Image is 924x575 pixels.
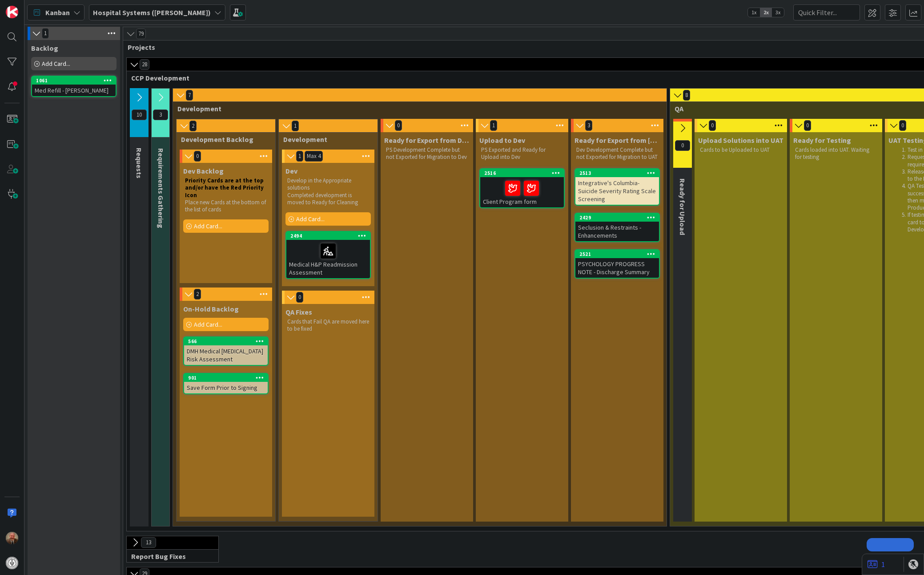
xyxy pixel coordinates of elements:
[490,120,497,131] span: 1
[194,222,222,230] span: Add Card...
[141,537,156,548] span: 13
[93,8,211,17] b: Hospital Systems ([PERSON_NAME])
[579,215,659,221] div: 2429
[574,213,660,242] a: 2429Seclusion & Restraints - Enhancements
[6,557,18,569] img: avatar
[189,121,197,131] span: 2
[287,318,369,333] p: Cards that Fail QA are moved here to be fixed
[395,120,402,131] span: 0
[285,308,312,316] span: QA Fixes
[32,77,116,85] div: 1061
[479,136,525,145] span: Upload to Dev
[296,215,325,223] span: Add Card...
[575,250,659,278] div: 2521PSYCHOLOGY PROGRESS NOTE - Discharge Summary
[575,169,659,205] div: 2513Integrative's Columbia-Suicide Severity Rating Scale Screening
[484,170,564,176] div: 2516
[181,135,264,144] span: Development Backlog
[184,337,268,345] div: 566
[36,77,116,84] div: 1061
[575,214,659,241] div: 2429Seclusion & Restraints - Enhancements
[184,374,268,382] div: 901
[287,192,369,207] p: Completed development is moved to Ready for Cleaning
[575,214,659,222] div: 2429
[132,109,147,120] span: 10
[286,240,370,278] div: Medical H&P Readmission Assessment
[184,382,268,393] div: Save Form Prior to Signing
[290,233,370,239] div: 2494
[42,60,70,68] span: Add Card...
[793,4,860,20] input: Quick Filter...
[188,375,268,381] div: 901
[31,76,117,97] a: 1061Med Refill - [PERSON_NAME]
[795,146,877,161] p: Cards loaded into UAT. Waiting for testing
[576,146,658,161] p: Dev Development Complete but not Exported for Migration to UAT
[31,44,58,53] span: Backlog
[574,136,660,145] span: Ready for Export from Dev
[575,250,659,258] div: 2521
[183,373,269,394] a: 901Save Form Prior to Signing
[384,136,470,145] span: Ready for Export from DevPS
[177,104,655,113] span: Development
[899,120,906,131] span: 0
[286,232,370,278] div: 2494Medical H&P Readmission Assessment
[153,109,168,120] span: 3
[748,8,760,17] span: 1x
[480,177,564,207] div: Client Program form
[386,146,468,161] p: PS Development Complete but not Exported for Migration to Dev
[480,169,564,177] div: 2516
[32,77,116,96] div: 1061Med Refill - [PERSON_NAME]
[183,304,239,313] span: On-Hold Backlog
[678,178,687,235] span: Ready for Upload
[700,146,782,154] p: Cards to be Uploaded to UAT
[709,120,716,131] span: 0
[157,148,165,228] span: Requirements Gathering
[183,166,224,175] span: Dev Backlog
[292,121,299,131] span: 1
[868,559,885,570] a: 1
[6,532,18,544] img: JS
[184,337,268,365] div: 566DMH Medical [MEDICAL_DATA] Risk Assessment
[283,135,366,144] span: Development
[579,251,659,257] div: 2521
[131,552,207,561] span: Report Bug Fixes
[479,168,565,208] a: 2516Client Program form
[184,345,268,365] div: DMH Medical [MEDICAL_DATA] Risk Assessment
[285,166,297,175] span: Dev
[793,136,851,145] span: Ready for Testing
[194,289,201,300] span: 2
[185,177,265,199] strong: Priority Cards are at the top and/or have the Red Priority Icon
[6,6,18,18] img: Visit kanbanzone.com
[675,140,690,151] span: 0
[579,170,659,176] div: 2513
[307,154,321,158] div: Max 4
[574,249,660,279] a: 2521PSYCHOLOGY PROGRESS NOTE - Discharge Summary
[480,169,564,207] div: 2516Client Program form
[481,146,563,161] p: PS Exported and Ready for Upload into Dev
[698,136,783,145] span: Upload Solutions into UAT
[285,231,371,279] a: 2494Medical H&P Readmission Assessment
[585,120,592,131] span: 3
[183,336,269,366] a: 566DMH Medical [MEDICAL_DATA] Risk Assessment
[287,177,369,192] p: Develop in the Appropriate solutions
[574,168,660,206] a: 2513Integrative's Columbia-Suicide Severity Rating Scale Screening
[575,169,659,177] div: 2513
[286,232,370,240] div: 2494
[140,59,149,70] span: 28
[45,7,70,18] span: Kanban
[804,120,811,131] span: 0
[186,90,193,101] span: 7
[575,177,659,205] div: Integrative's Columbia-Suicide Severity Rating Scale Screening
[32,85,116,96] div: Med Refill - [PERSON_NAME]
[135,148,144,178] span: Requests
[296,292,303,303] span: 0
[184,374,268,393] div: 901Save Form Prior to Signing
[188,338,268,344] div: 566
[42,28,49,39] span: 1
[296,151,303,162] span: 1
[683,90,690,101] span: 8
[136,28,146,39] span: 79
[185,199,267,214] p: Place new Cards at the bottom of the list of cards
[575,222,659,241] div: Seclusion & Restraints - Enhancements
[194,151,201,162] span: 0
[760,8,772,17] span: 2x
